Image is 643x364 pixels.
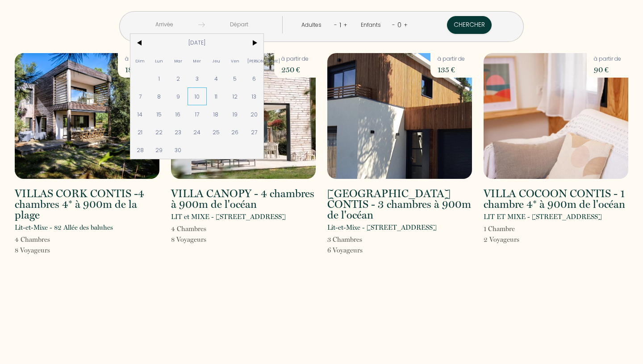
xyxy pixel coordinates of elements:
p: 1 Chambre [484,223,519,234]
p: 250 € [281,63,309,76]
div: Enfants [361,21,384,29]
span: 10 [188,87,207,105]
p: 8 Voyageur [171,234,206,245]
input: Départ [205,16,273,33]
span: s [359,236,362,244]
span: 21 [130,123,150,141]
span: s [47,236,50,244]
img: guests [198,21,205,28]
span: 25 [207,123,226,141]
p: 4 Chambre [171,223,206,234]
span: 2 [168,70,188,87]
span: 30 [168,141,188,159]
p: 2 Voyageur [484,234,519,245]
span: 1 [150,70,169,87]
span: 14 [130,105,150,123]
span: 16 [168,105,188,123]
div: 0 [395,18,404,32]
button: Chercher [447,16,492,34]
img: rental-image [15,53,159,179]
span: 26 [225,123,245,141]
span: 7 [130,87,150,105]
a: + [343,21,347,29]
span: s [47,246,50,254]
span: 17 [188,105,207,123]
span: 23 [168,123,188,141]
p: Lit-et-Mixe - [STREET_ADDRESS] [327,222,437,233]
p: à partir de [125,55,152,63]
p: 135 € [438,63,465,76]
span: Mer [188,52,207,70]
span: s [517,236,519,244]
span: [DATE] [150,34,245,52]
p: 90 € [594,63,621,76]
span: 9 [168,87,188,105]
span: 18 [207,105,226,123]
div: Adultes [301,21,325,29]
a: + [404,21,408,29]
p: à partir de [438,55,465,63]
span: 6 [245,70,264,87]
span: < [130,34,150,52]
p: à partir de [281,55,309,63]
span: 19 [225,105,245,123]
p: 8 Voyageur [15,245,50,256]
div: 1 [337,18,343,32]
h2: VILLAS CORK CONTIS -4 chambres 4* à 900m de la plage [15,188,159,220]
span: 20 [245,105,264,123]
p: 3 Chambre [327,234,363,245]
span: 8 [150,87,169,105]
h2: VILLA COCOON CONTIS - 1 chambre 4* à 900m de l'océan [484,188,628,210]
span: Ven [225,52,245,70]
span: [PERSON_NAME] [245,52,264,70]
span: 12 [225,87,245,105]
span: 4 [207,70,226,87]
a: - [392,21,395,29]
span: s [204,236,206,244]
span: 29 [150,141,169,159]
p: à partir de [594,55,621,63]
p: Lit-et-Mixe - 82 Allée des baluhes [15,222,113,233]
span: 15 [150,105,169,123]
span: Jeu [207,52,226,70]
span: 13 [245,87,264,105]
span: 5 [225,70,245,87]
span: 11 [207,87,226,105]
p: LIT ET MIXE - [STREET_ADDRESS] [484,211,602,222]
img: rental-image [484,53,628,179]
p: 180 € [125,63,152,76]
span: 28 [130,141,150,159]
span: Mar [168,52,188,70]
input: Arrivée [130,16,198,33]
span: 3 [188,70,207,87]
span: 27 [245,123,264,141]
p: LIT et MIXE - [STREET_ADDRESS] [171,211,286,222]
span: 24 [188,123,207,141]
h2: VILLA CANOPY - 4 chambres à 900m de l'océan [171,188,316,210]
span: s [360,246,363,254]
span: Lun [150,52,169,70]
p: 6 Voyageur [327,245,363,256]
span: s [204,225,206,233]
a: - [334,21,337,29]
span: Dim [130,52,150,70]
span: > [245,34,264,52]
span: 22 [150,123,169,141]
h2: [GEOGRAPHIC_DATA] CONTIS - 3 chambres à 900m de l'océan [327,188,472,220]
img: rental-image [327,53,472,179]
p: 4 Chambre [15,234,50,245]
